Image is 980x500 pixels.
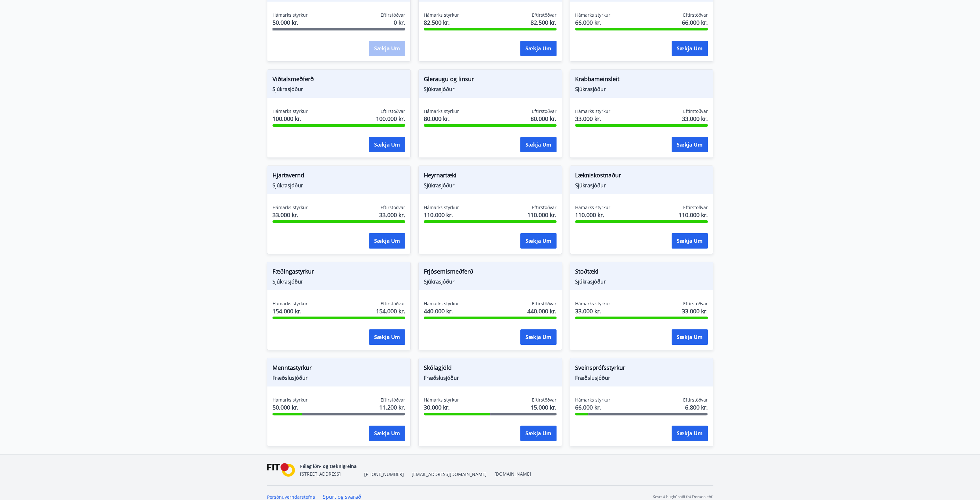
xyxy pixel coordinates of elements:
span: Hámarks styrkur [272,301,308,307]
span: 110.000 kr. [424,211,459,219]
span: Sjúkrasjóður [424,86,557,93]
span: Gleraugu og linsur [424,75,557,86]
button: Sækja um [520,137,557,152]
span: 66.000 kr. [682,18,708,27]
span: Skólagjöld [424,363,557,374]
span: Félag iðn- og tæknigreina [300,463,356,469]
span: Heyrnartæki [424,171,557,182]
span: 100.000 kr. [272,114,308,123]
span: Fræðslusjóður [424,374,557,381]
span: Eftirstöðvar [683,397,708,403]
span: Hámarks styrkur [575,301,610,307]
span: Hámarks styrkur [575,204,610,211]
span: 154.000 kr. [376,307,405,315]
span: 50.000 kr. [272,403,308,411]
button: Sækja um [672,426,708,441]
span: Krabbameinsleit [575,75,708,86]
span: Eftirstöðvar [381,204,405,211]
span: 100.000 kr. [376,114,405,123]
span: 11.200 kr. [379,403,405,411]
span: 66.000 kr. [575,403,610,411]
span: Menntastyrkur [272,363,405,374]
span: 33.000 kr. [575,114,610,123]
span: Eftirstöðvar [683,108,708,114]
span: 33.000 kr. [682,114,708,123]
span: Eftirstöðvar [532,108,557,114]
span: 33.000 kr. [379,211,405,219]
button: Sækja um [369,426,405,441]
span: Eftirstöðvar [381,397,405,403]
span: [STREET_ADDRESS] [300,471,341,477]
span: 110.000 kr. [575,211,610,219]
span: Sjúkrasjóður [424,278,557,285]
p: Keyrt á hugbúnaði frá Dorado ehf. [653,494,713,500]
span: Eftirstöðvar [683,204,708,211]
span: Stoðtæki [575,267,708,278]
span: Hámarks styrkur [575,12,610,18]
span: Eftirstöðvar [532,12,557,18]
span: 30.000 kr. [424,403,459,411]
button: Sækja um [520,329,557,345]
a: Persónuverndarstefna [267,494,315,500]
span: 33.000 kr. [682,307,708,315]
span: Hámarks styrkur [424,204,459,211]
span: Sjúkrasjóður [272,182,405,189]
span: [EMAIL_ADDRESS][DOMAIN_NAME] [412,471,487,478]
span: 82.500 kr. [424,18,459,27]
span: Hámarks styrkur [575,108,610,114]
span: Eftirstöðvar [381,301,405,307]
span: 15.000 kr. [531,403,557,411]
span: 110.000 kr. [679,211,708,219]
span: Viðtalsmeðferð [272,75,405,86]
span: Hámarks styrkur [424,301,459,307]
button: Sækja um [369,233,405,249]
span: Hámarks styrkur [272,12,308,18]
span: Eftirstöðvar [381,12,405,18]
span: Lækniskostnaður [575,171,708,182]
span: Hámarks styrkur [575,397,610,403]
span: Sveinsprófsstyrkur [575,363,708,374]
span: Eftirstöðvar [532,397,557,403]
span: 110.000 kr. [527,211,557,219]
span: Sjúkrasjóður [575,182,708,189]
span: Sjúkrasjóður [272,278,405,285]
button: Sækja um [520,233,557,249]
span: 82.500 kr. [531,18,557,27]
button: Sækja um [672,329,708,345]
button: Sækja um [369,329,405,345]
span: 440.000 kr. [527,307,557,315]
button: Sækja um [369,137,405,152]
span: 80.000 kr. [531,114,557,123]
span: 33.000 kr. [272,211,308,219]
span: Sjúkrasjóður [575,278,708,285]
span: Hámarks styrkur [424,397,459,403]
span: Hjartavernd [272,171,405,182]
button: Sækja um [520,41,557,56]
span: Frjósemismeðferð [424,267,557,278]
span: Sjúkrasjóður [272,86,405,93]
span: Fræðslusjóður [272,374,405,381]
a: [DOMAIN_NAME] [494,471,531,477]
span: 33.000 kr. [575,307,610,315]
span: [PHONE_NUMBER] [364,471,404,478]
span: 66.000 kr. [575,18,610,27]
span: Hámarks styrkur [272,204,308,211]
span: Sjúkrasjóður [424,182,557,189]
span: 440.000 kr. [424,307,459,315]
img: FPQVkF9lTnNbbaRSFyT17YYeljoOGk5m51IhT0bO.png [267,463,295,477]
button: Sækja um [672,233,708,249]
span: 0 kr. [394,18,405,27]
span: Hámarks styrkur [424,12,459,18]
span: Eftirstöðvar [381,108,405,114]
button: Sækja um [672,137,708,152]
span: Fæðingastyrkur [272,267,405,278]
span: 6.800 kr. [685,403,708,411]
span: 50.000 kr. [272,18,308,27]
span: 154.000 kr. [272,307,308,315]
span: Hámarks styrkur [272,108,308,114]
span: Eftirstöðvar [683,301,708,307]
span: Sjúkrasjóður [575,86,708,93]
span: Eftirstöðvar [683,12,708,18]
button: Sækja um [520,426,557,441]
button: Sækja um [672,41,708,56]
